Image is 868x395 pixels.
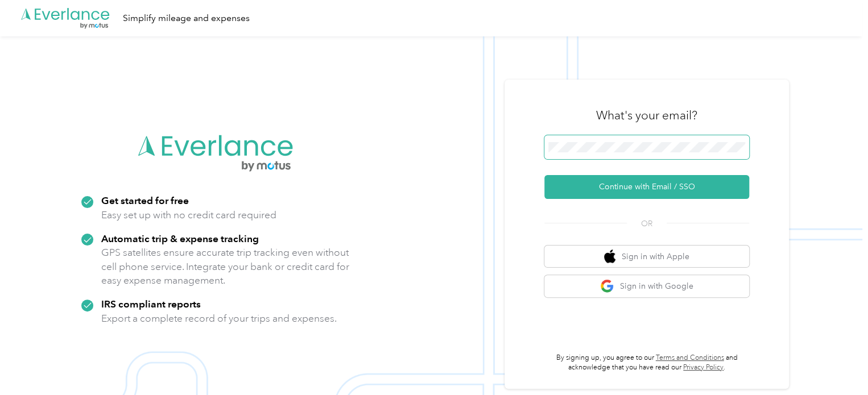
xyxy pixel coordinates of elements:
[101,194,189,206] strong: Get started for free
[544,275,749,297] button: google logoSign in with Google
[101,232,259,244] strong: Automatic trip & expense tracking
[101,311,337,326] p: Export a complete record of your trips and expenses.
[596,107,697,123] h3: What's your email?
[101,298,201,310] strong: IRS compliant reports
[627,218,667,230] span: OR
[600,279,614,293] img: google logo
[604,250,615,264] img: apple logo
[683,363,724,372] a: Privacy Policy
[656,354,724,362] a: Terms and Conditions
[123,11,250,26] div: Simplify mileage and expenses
[101,208,276,222] p: Easy set up with no credit card required
[544,246,749,268] button: apple logoSign in with Apple
[101,246,350,288] p: GPS satellites ensure accurate trip tracking even without cell phone service. Integrate your bank...
[544,175,749,199] button: Continue with Email / SSO
[544,353,749,373] p: By signing up, you agree to our and acknowledge that you have read our .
